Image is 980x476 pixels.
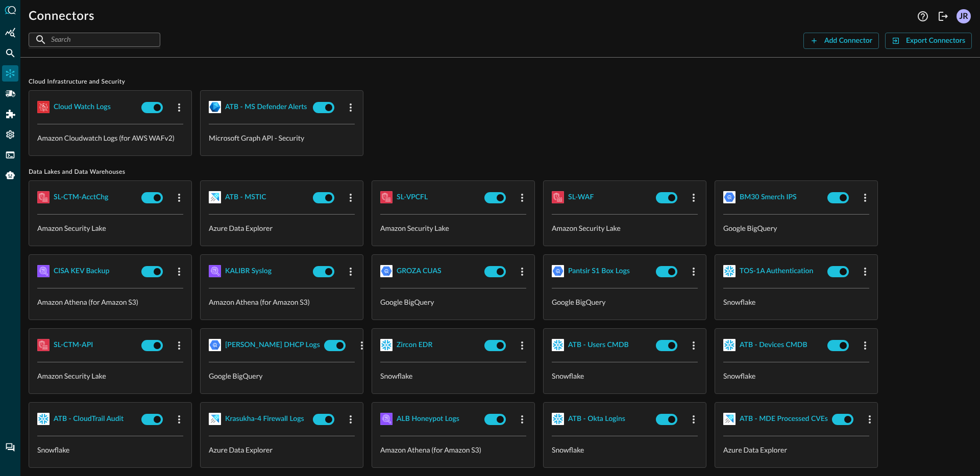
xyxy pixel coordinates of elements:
div: Summary Insights [2,24,18,41]
div: SL-VPCFL [397,191,428,204]
button: ATB - Devices CMDB [740,337,807,353]
button: Add Connector [803,33,879,49]
h1: Connectors [29,8,94,24]
div: JR [957,9,971,23]
div: Zircon EDR [397,339,432,352]
div: ATB - MSTIC [225,191,266,204]
div: Addons [3,106,19,122]
img: AzureDataExplorer.svg [209,191,221,203]
p: Snowflake [552,371,698,381]
div: SL-WAF [568,191,594,204]
img: AzureDataExplorer.svg [723,413,736,425]
div: FSQL [2,147,18,163]
button: Zircon EDR [397,337,432,353]
p: Amazon Security Lake [37,371,183,381]
p: Snowflake [37,444,183,455]
p: Azure Data Explorer [723,444,869,455]
div: ATB - MS Defender Alerts [225,101,307,114]
p: Snowflake [723,297,869,307]
button: Logout [935,8,951,24]
button: SL-CTM-AcctChg [54,189,108,205]
p: Snowflake [380,371,526,381]
img: AWSSecurityLake.svg [380,191,393,203]
button: TOS-1A Authentication [740,263,813,279]
button: ATB - MSTIC [225,189,266,205]
span: Cloud Infrastructure and Security [29,78,972,86]
div: CISA KEV Backup [54,265,109,278]
p: Google BigQuery [723,223,869,233]
img: GoogleBigQuery.svg [209,339,221,351]
img: Snowflake.svg [37,413,50,425]
div: GROZA CUAS [397,265,442,278]
p: Azure Data Explorer [209,444,355,455]
div: [PERSON_NAME] DHCP Logs [225,339,320,352]
img: Snowflake.svg [380,339,393,351]
button: KALIBR Syslog [225,263,272,279]
img: AWSSecurityLake.svg [37,339,50,351]
div: KALIBR Syslog [225,265,272,278]
div: Cloud watch logs [54,101,111,114]
p: Snowflake [723,371,869,381]
p: Microsoft Graph API - Security [209,133,355,143]
button: ALB Honeypot Logs [397,411,459,427]
img: AWSAthena.svg [380,413,393,425]
img: Snowflake.svg [723,265,736,277]
img: Snowflake.svg [723,339,736,351]
div: Add Connector [824,35,872,47]
img: AWSSecurityLake.svg [552,191,564,203]
p: Google BigQuery [552,297,698,307]
button: Help [915,8,931,24]
button: SL-VPCFL [397,189,428,205]
button: ATB - MDE Processed CVEs [740,411,828,427]
button: SL-CTM-API [54,337,93,353]
span: Data Lakes and Data Warehouses [29,168,972,176]
div: Pipelines [2,86,18,102]
div: Chat [2,439,18,456]
img: AWSCloudWatchLogs.svg [37,101,50,113]
img: AWSSecurityLake.svg [37,191,50,203]
button: ATB - Users CMDB [568,337,629,353]
p: Azure Data Explorer [209,223,355,233]
div: BM30 Smerch IPS [740,191,797,204]
p: Amazon Athena (for Amazon S3) [37,297,183,307]
img: AWSAthena.svg [209,265,221,277]
button: SL-WAF [568,189,594,205]
div: Query Agent [2,167,18,183]
div: Krasukha-4 Firewall Logs [225,413,304,426]
button: ATB - CloudTrail Audit [54,411,124,427]
button: ATB - Okta Logins [568,411,625,427]
p: Amazon Cloudwatch Logs (for AWS WAFv2) [37,133,183,143]
button: Cloud watch logs [54,99,111,115]
p: Amazon Athena (for Amazon S3) [380,444,526,455]
p: Amazon Security Lake [552,223,698,233]
div: TOS-1A Authentication [740,265,813,278]
button: GROZA CUAS [397,263,442,279]
div: ATB - Users CMDB [568,339,629,352]
p: Google BigQuery [380,297,526,307]
div: SL-CTM-AcctChg [54,191,108,204]
p: Amazon Security Lake [37,223,183,233]
div: Connectors [2,65,18,82]
div: ATB - Okta Logins [568,413,625,426]
div: Export Connectors [906,35,965,47]
button: CISA KEV Backup [54,263,109,279]
img: AWSAthena.svg [37,265,50,277]
div: Federated Search [2,45,18,61]
div: ATB - CloudTrail Audit [54,413,124,426]
button: ATB - MS Defender Alerts [225,99,307,115]
img: GoogleBigQuery.svg [552,265,564,277]
p: Amazon Athena (for Amazon S3) [209,297,355,307]
button: Krasukha-4 Firewall Logs [225,411,304,427]
button: [PERSON_NAME] DHCP Logs [225,337,320,353]
img: GoogleBigQuery.svg [380,265,393,277]
img: GoogleBigQuery.svg [723,191,736,203]
button: Pantsir S1 Box Logs [568,263,630,279]
div: Settings [2,126,18,143]
img: Snowflake.svg [552,413,564,425]
p: Amazon Security Lake [380,223,526,233]
p: Snowflake [552,444,698,455]
button: Export Connectors [885,33,972,49]
button: BM30 Smerch IPS [740,189,797,205]
img: MicrosoftGraph.svg [209,101,221,113]
input: Search [51,30,137,49]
